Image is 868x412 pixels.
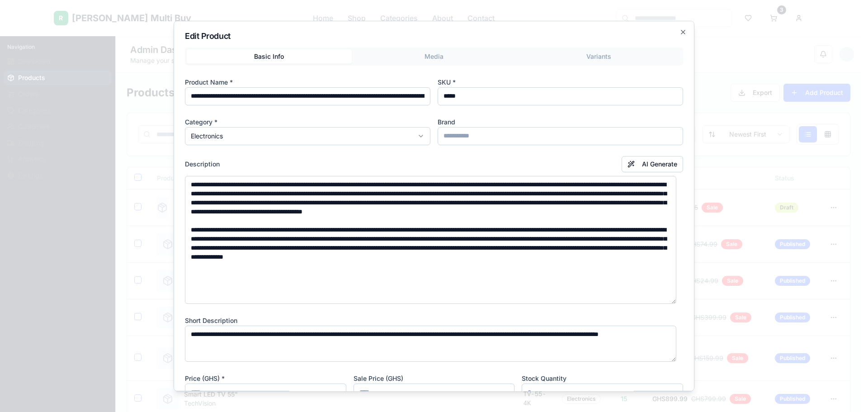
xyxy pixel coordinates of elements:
label: Sale Price (GHS) [354,374,403,382]
label: Category * [185,118,217,126]
button: Variants [516,49,681,64]
label: Product Name * [185,78,233,86]
button: AI Generate [622,156,683,172]
h2: Edit Product [185,32,683,40]
label: SKU * [438,78,456,86]
label: Price (GHS) * [185,374,225,382]
label: Brand [438,118,455,126]
button: Media [352,49,517,64]
label: Short Description [185,317,237,324]
label: Description [185,160,220,169]
button: Basic Info [187,49,352,64]
label: Stock Quantity [522,374,566,382]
